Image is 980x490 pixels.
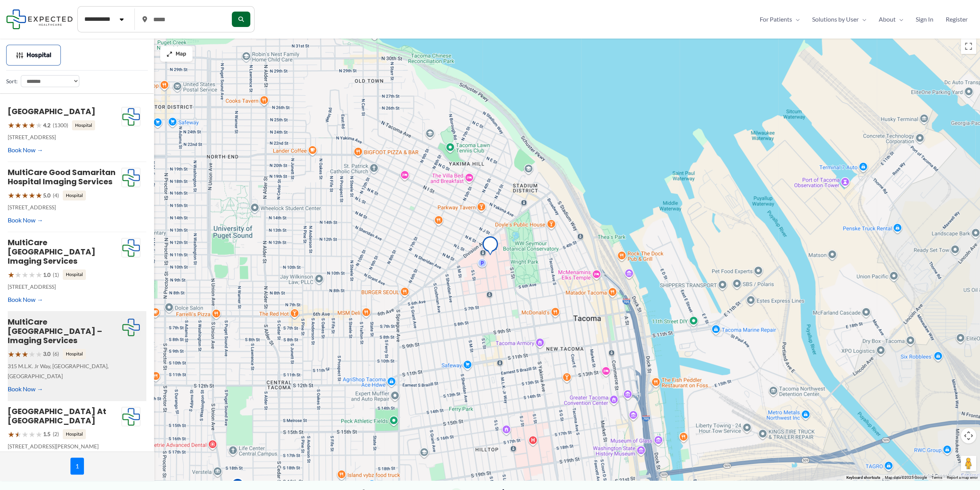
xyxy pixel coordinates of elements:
[63,349,86,359] span: Hospital
[961,456,976,471] button: Drag Pegman onto the map to open Street View
[910,13,940,25] a: Sign In
[8,268,15,282] span: ★
[8,317,102,346] a: MultiCare [GEOGRAPHIC_DATA] – Imaging Services
[122,168,140,187] img: Expected Healthcare Logo
[8,427,15,441] span: ★
[885,475,927,480] span: Map data ©2025 Google
[8,202,121,212] p: [STREET_ADDRESS]
[72,120,95,130] span: Hospital
[122,238,140,258] img: Expected Healthcare Logo
[806,13,873,25] a: Solutions by UserMenu Toggle
[43,429,50,439] span: 1.5
[43,190,50,200] span: 5.0
[28,268,35,282] span: ★
[28,347,35,361] span: ★
[8,383,43,395] a: Book Now
[8,361,121,381] p: 315 M.L.K. Jr Way, [GEOGRAPHIC_DATA], [GEOGRAPHIC_DATA]
[160,46,193,62] button: Map
[22,188,28,202] span: ★
[961,428,976,443] button: Map camera controls
[846,475,880,480] button: Keyboard shortcuts
[8,237,95,266] a: MultiCare [GEOGRAPHIC_DATA] Imaging Services
[43,349,50,359] span: 3.0
[896,13,903,25] span: Menu Toggle
[122,407,140,426] img: Expected Healthcare Logo
[8,188,15,202] span: ★
[53,270,59,280] span: (1)
[873,13,910,25] a: AboutMenu Toggle
[63,429,86,439] span: Hospital
[961,39,976,54] button: Toggle fullscreen view
[35,347,42,361] span: ★
[8,406,106,426] a: [GEOGRAPHIC_DATA] at [GEOGRAPHIC_DATA]
[8,347,15,361] span: ★
[812,13,859,25] span: Solutions by User
[916,13,933,25] span: Sign In
[35,427,42,441] span: ★
[53,349,59,359] span: (6)
[6,45,61,66] button: Hospital
[754,13,806,25] a: For PatientsMenu Toggle
[879,13,896,25] span: About
[35,188,42,202] span: ★
[22,268,28,282] span: ★
[859,13,866,25] span: Menu Toggle
[940,13,974,25] a: Register
[70,458,84,475] span: 1
[35,268,42,282] span: ★
[8,282,121,292] p: [STREET_ADDRESS]
[53,429,59,439] span: (2)
[53,120,68,130] span: (1300)
[28,188,35,202] span: ★
[15,188,22,202] span: ★
[6,9,73,29] img: Expected Healthcare Logo - side, dark font, small
[43,120,50,130] span: 4.2
[15,427,22,441] span: ★
[22,347,28,361] span: ★
[15,347,22,361] span: ★
[6,76,18,86] label: Sort:
[122,318,140,337] img: Expected Healthcare Logo
[27,52,51,58] span: Hospital
[760,13,792,25] span: For Patients
[122,107,140,126] img: Expected Healthcare Logo
[8,167,116,187] a: MultiCare Good Samaritan Hospital Imaging Services
[28,118,35,132] span: ★
[946,13,968,25] span: Register
[28,427,35,441] span: ★
[22,427,28,441] span: ★
[931,475,942,480] a: Terms (opens in new tab)
[8,441,121,451] p: [STREET_ADDRESS][PERSON_NAME]
[176,51,186,57] span: Map
[15,268,22,282] span: ★
[35,118,42,132] span: ★
[8,144,43,156] a: Book Now
[8,106,95,117] a: [GEOGRAPHIC_DATA]
[8,294,43,305] a: Book Now
[43,270,50,280] span: 1.0
[166,51,173,57] img: Maximize
[16,51,23,59] img: Filter
[63,190,86,200] span: Hospital
[8,118,15,132] span: ★
[63,269,86,280] span: Hospital
[22,118,28,132] span: ★
[8,132,121,142] p: [STREET_ADDRESS]
[15,118,22,132] span: ★
[947,475,978,480] a: Report a map error
[482,236,498,258] div: MultiCare Tacoma General Hospital &#8211; Imaging Services
[792,13,800,25] span: Menu Toggle
[8,214,43,226] a: Book Now
[53,190,59,200] span: (4)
